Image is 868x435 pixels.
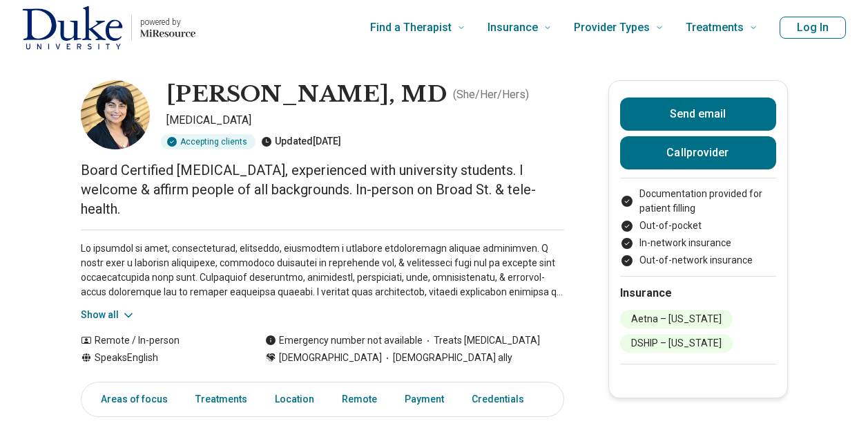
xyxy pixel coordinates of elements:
button: Log In [780,17,846,39]
span: Provider Types [574,18,650,37]
span: Insurance [488,18,538,37]
p: Board Certified [MEDICAL_DATA], experienced with university students. I welcome & affirm people o... [81,160,564,219]
a: Payment [396,385,452,414]
button: Callprovider [620,136,776,169]
a: Credentials [463,385,541,414]
a: Remote [334,385,385,414]
p: powered by [140,17,195,28]
h1: [PERSON_NAME], MD [166,80,447,109]
div: Speaks English [81,351,238,365]
li: Out-of-network insurance [620,253,776,268]
a: Treatments [187,385,255,414]
h2: Insurance [620,285,776,302]
ul: Payment options [620,187,776,268]
div: Remote / In-person [81,333,238,348]
div: Emergency number not available [265,333,423,348]
li: Out-of-pocket [620,219,776,233]
span: [DEMOGRAPHIC_DATA] [279,351,382,365]
p: Lo ipsumdol si amet, consecteturad, elitseddo, eiusmodtem i utlabore etdoloremagn aliquae adminim... [81,241,564,299]
a: Areas of focus [84,385,176,414]
li: DSHIP – [US_STATE] [620,334,733,353]
span: [DEMOGRAPHIC_DATA] ally [382,351,512,365]
p: ( She/Her/Hers ) [453,86,529,103]
a: Location [267,385,322,414]
div: Updated [DATE] [261,134,341,149]
li: Aetna – [US_STATE] [620,310,733,328]
a: Home page [22,6,195,50]
div: Accepting clients [161,134,255,149]
p: [MEDICAL_DATA] [166,112,564,129]
img: Ayesha Chaudhary, MD, Psychiatrist [81,80,150,149]
button: Show all [81,308,135,322]
li: Documentation provided for patient filling [620,187,776,216]
span: Treatments [686,18,744,37]
span: Treats [MEDICAL_DATA] [423,333,540,348]
button: Send email [620,98,776,131]
li: In-network insurance [620,236,776,250]
span: Find a Therapist [370,18,452,37]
